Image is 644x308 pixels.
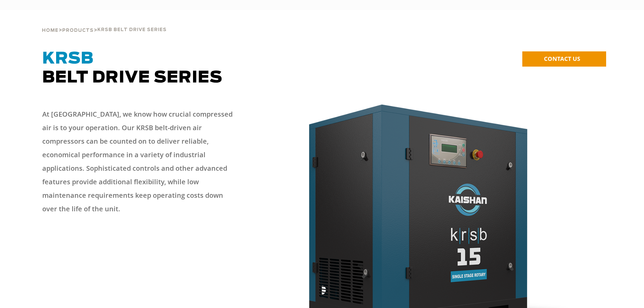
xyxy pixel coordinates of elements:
span: krsb belt drive series [97,28,167,32]
span: Belt Drive Series [42,51,222,86]
p: At [GEOGRAPHIC_DATA], we know how crucial compressed air is to your operation. Our KRSB belt-driv... [42,108,238,216]
span: Home [42,28,58,33]
div: > > [42,10,167,36]
a: CONTACT US [522,51,606,67]
span: CONTACT US [544,55,580,63]
a: Products [62,27,94,33]
span: Products [62,28,94,33]
a: Home [42,27,58,33]
span: KRSB [42,51,94,67]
